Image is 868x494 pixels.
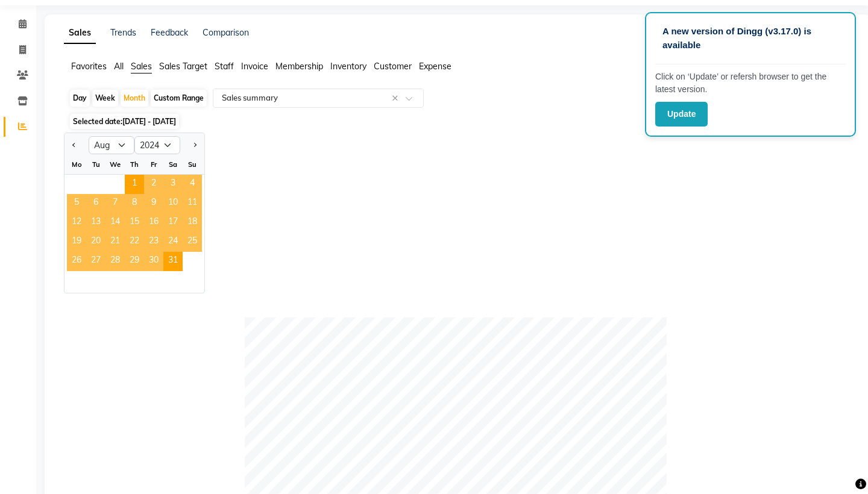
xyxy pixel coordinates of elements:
[144,175,163,194] span: 2
[67,233,86,252] span: 19
[144,213,163,233] div: Friday, August 16, 2024
[163,194,183,213] span: 10
[163,213,183,233] span: 17
[203,27,249,38] a: Comparison
[163,252,183,271] span: 31
[86,213,105,233] div: Tuesday, August 13, 2024
[183,213,202,233] span: 18
[134,136,180,154] select: Select year
[125,213,144,233] div: Thursday, August 15, 2024
[151,27,188,38] a: Feedback
[144,155,163,174] div: Fr
[110,27,136,38] a: Trends
[125,194,144,213] div: Thursday, August 8, 2024
[67,213,86,233] span: 12
[105,194,125,213] span: 7
[69,136,79,155] button: Previous month
[125,233,144,252] span: 22
[163,213,183,233] div: Saturday, August 17, 2024
[183,213,202,233] div: Sunday, August 18, 2024
[392,92,402,105] span: Clear all
[67,194,86,213] div: Monday, August 5, 2024
[114,61,124,72] span: All
[151,90,207,107] div: Custom Range
[330,61,366,72] span: Inventory
[183,175,202,194] div: Sunday, August 4, 2024
[125,252,144,271] span: 29
[163,194,183,213] div: Saturday, August 10, 2024
[86,252,105,271] div: Tuesday, August 27, 2024
[183,175,202,194] span: 4
[105,252,125,271] div: Wednesday, August 28, 2024
[144,194,163,213] div: Friday, August 9, 2024
[275,61,323,72] span: Membership
[125,252,144,271] div: Thursday, August 29, 2024
[67,252,86,271] div: Monday, August 26, 2024
[163,233,183,252] div: Saturday, August 24, 2024
[125,213,144,233] span: 15
[374,61,412,72] span: Customer
[163,175,183,194] span: 3
[159,61,207,72] span: Sales Target
[89,136,134,154] select: Select month
[183,233,202,252] span: 25
[105,213,125,233] div: Wednesday, August 14, 2024
[655,102,708,127] button: Update
[67,194,86,213] span: 5
[70,90,90,107] div: Day
[125,233,144,252] div: Thursday, August 22, 2024
[144,194,163,213] span: 9
[64,22,96,44] a: Sales
[67,233,86,252] div: Monday, August 19, 2024
[125,194,144,213] span: 8
[67,213,86,233] div: Monday, August 12, 2024
[163,233,183,252] span: 24
[105,194,125,213] div: Wednesday, August 7, 2024
[655,70,846,96] p: Click on ‘Update’ or refersh browser to get the latest version.
[86,194,105,213] div: Tuesday, August 6, 2024
[71,61,107,72] span: Favorites
[215,61,234,72] span: Staff
[105,252,125,271] span: 28
[144,252,163,271] span: 30
[70,114,179,129] span: Selected date:
[121,90,148,107] div: Month
[662,25,838,52] p: A new version of Dingg (v3.17.0) is available
[86,233,105,252] span: 20
[67,252,86,271] span: 26
[86,213,105,233] span: 13
[125,175,144,194] span: 1
[183,194,202,213] div: Sunday, August 11, 2024
[183,233,202,252] div: Sunday, August 25, 2024
[105,233,125,252] div: Wednesday, August 21, 2024
[105,155,125,174] div: We
[105,233,125,252] span: 21
[163,252,183,271] div: Saturday, August 31, 2024
[131,61,152,72] span: Sales
[92,90,118,107] div: Week
[86,155,105,174] div: Tu
[144,175,163,194] div: Friday, August 2, 2024
[86,252,105,271] span: 27
[144,213,163,233] span: 16
[144,252,163,271] div: Friday, August 30, 2024
[86,194,105,213] span: 6
[190,136,200,155] button: Next month
[163,175,183,194] div: Saturday, August 3, 2024
[86,233,105,252] div: Tuesday, August 20, 2024
[144,233,163,252] div: Friday, August 23, 2024
[241,61,268,72] span: Invoice
[163,155,183,174] div: Sa
[105,213,125,233] span: 14
[144,233,163,252] span: 23
[125,155,144,174] div: Th
[183,194,202,213] span: 11
[183,155,202,174] div: Su
[67,155,86,174] div: Mo
[122,117,176,126] span: [DATE] - [DATE]
[419,61,451,72] span: Expense
[125,175,144,194] div: Thursday, August 1, 2024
